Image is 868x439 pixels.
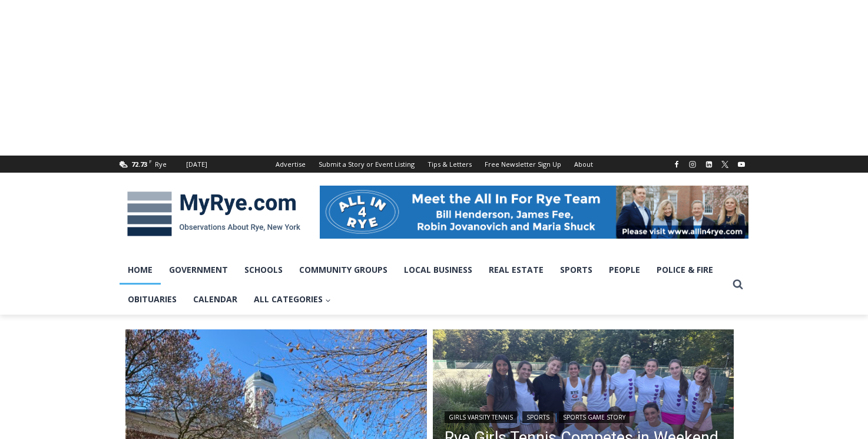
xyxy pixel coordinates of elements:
[421,156,478,173] a: Tips & Letters
[727,274,748,295] button: View Search Form
[320,186,748,239] img: All in for Rye
[702,157,716,171] a: Linkedin
[149,158,152,164] span: F
[291,255,396,285] a: Community Groups
[155,159,167,170] div: Rye
[120,285,185,314] a: Obituaries
[478,156,568,173] a: Free Newsletter Sign Up
[185,285,246,314] a: Calendar
[120,183,308,245] img: MyRye.com
[670,157,684,171] a: Facebook
[601,255,648,285] a: People
[552,255,601,285] a: Sports
[120,255,727,315] nav: Primary Navigation
[269,156,599,173] nav: Secondary Navigation
[559,411,630,423] a: Sports Game Story
[718,157,732,171] a: X
[396,255,481,285] a: Local Business
[246,285,339,314] a: All Categories
[568,156,599,173] a: About
[254,293,331,306] span: All Categories
[734,157,748,171] a: YouTube
[269,156,312,173] a: Advertise
[648,255,721,285] a: Police & Fire
[120,255,161,285] a: Home
[312,156,421,173] a: Submit a Story or Event Listing
[522,411,554,423] a: Sports
[481,255,552,285] a: Real Estate
[186,159,207,170] div: [DATE]
[445,411,517,423] a: Girls Varsity Tennis
[236,255,291,285] a: Schools
[445,409,723,423] div: | |
[131,160,147,169] span: 72.73
[161,255,236,285] a: Government
[685,157,700,171] a: Instagram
